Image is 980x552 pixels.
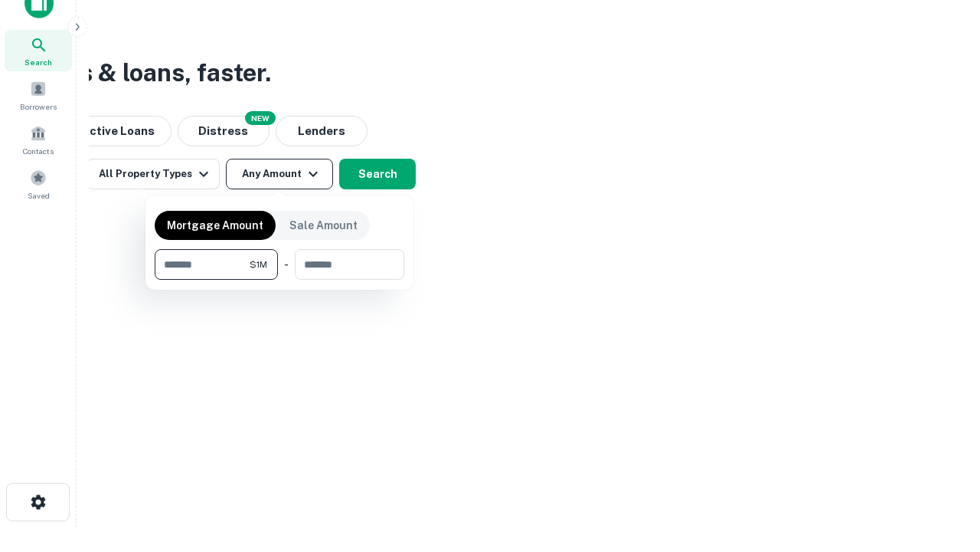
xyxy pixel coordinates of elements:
span: $1M [250,258,267,271]
iframe: Chat Widget [903,429,980,503]
div: - [284,249,289,280]
p: Sale Amount [289,217,358,234]
p: Mortgage Amount [167,217,263,234]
